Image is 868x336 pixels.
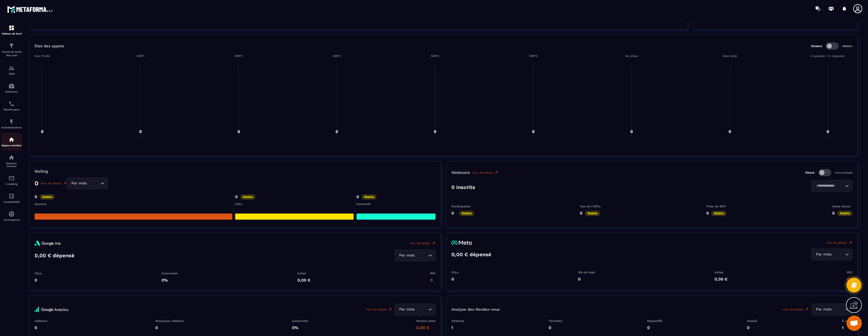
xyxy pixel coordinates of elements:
p: ROI [847,271,852,274]
tspan: Décroché [723,54,737,58]
p: 0,00 € [714,277,728,282]
p: CRM [1,72,22,75]
div: Search for option [811,180,852,192]
p: 0 [451,277,459,282]
input: Search for option [832,252,844,257]
p: Stable [459,211,474,216]
span: Par mois [815,252,832,257]
img: email [8,175,15,181]
a: Plus de détails [41,181,67,185]
p: Vue de l’offre [580,205,601,208]
p: Tableau de bord [1,32,22,35]
p: 0 [706,211,709,216]
p: Prise de RDV [706,205,726,208]
p: 1 [451,325,464,330]
p: Espace membre [1,144,22,147]
tspan: NRP2 [235,54,243,58]
p: 0 [155,325,184,330]
p: 0% [292,325,308,330]
p: Stable [40,194,55,200]
p: Tunnel de vente Site web [1,50,22,57]
tspan: NRP5 [529,54,537,58]
tspan: NRP1 [137,54,144,58]
tspan: NRP3 [333,54,341,58]
a: automationsautomationsEspace membre [1,133,22,151]
span: Par mois [70,181,88,186]
p: Visiteurs [35,319,47,323]
p: Automatisations [1,126,22,129]
p: 0,00 € [416,325,436,330]
a: emailemailE-mailing [1,171,22,189]
a: accountantaccountantComptabilité [1,189,22,207]
img: social-network [8,154,15,161]
div: Ouverts [35,202,232,206]
p: 0 inscrits [451,184,475,190]
p: Clics [451,271,459,274]
img: arrowUpRight [431,241,436,245]
p: 0 [35,325,47,330]
p: Clics [35,272,42,275]
img: automations [8,137,15,143]
div: Convertit [356,202,436,206]
p: 0 [356,194,359,200]
p: Direct [805,171,815,174]
input: Search for option [416,307,427,312]
input: Search for option [832,307,844,312]
p: 0 [647,325,662,330]
p: 0 [430,278,436,283]
img: googleAdsLogo [35,241,61,246]
input: Search for option [416,253,427,258]
p: 0 [747,325,757,330]
a: automationsautomationsAutomatisations [1,115,22,133]
div: Search for option [67,177,108,189]
p: Analyse des Rendez-vous [451,307,500,312]
p: Replanifié [647,319,662,323]
p: À venir [842,319,852,323]
p: 0,00 € dépensé [35,252,74,259]
p: Revenu total [416,319,436,323]
a: social-networksocial-networkRéseaux Sociaux [1,151,22,171]
img: google-analytics-full-logo.a0992ec6.svg [35,304,69,315]
p: Achat [714,271,728,274]
p: Webinaire [1,90,22,93]
p: Nb de lead [578,271,595,274]
img: formation [8,43,15,49]
div: Search for option [811,249,852,260]
p: Nouveaux visiteurs [155,319,184,323]
p: ROI [430,272,436,275]
span: Par mois [398,253,416,258]
p: 1 [842,325,852,330]
a: Plus de détails [410,241,436,246]
img: metaLogo [451,241,472,245]
p: 0% [161,278,178,283]
img: scheduler [8,101,15,107]
div: Ouvrir le chat [847,316,862,331]
img: narrow-up-right-o.6b7c60e2.svg [63,181,67,185]
input: Search for option [815,183,844,189]
img: arrowUpRight [848,241,852,245]
div: Search for option [811,304,852,315]
a: Plus de détails [827,241,852,245]
div: Search for option [395,250,436,261]
p: Participation [451,205,474,208]
a: Plus de détails [473,171,498,175]
p: Stable [362,194,377,200]
p: 0 [35,278,42,283]
p: Annulé [747,319,757,323]
p: Stable [711,211,726,216]
p: Terminés [549,319,562,323]
tspan: No show [625,54,638,58]
img: automations [8,119,15,125]
p: Mailing [35,169,436,174]
img: accountant [8,193,15,199]
p: Conversion [161,272,178,275]
p: Stable [585,211,600,216]
img: narrow-up-right-o.6b7c60e2.svg [805,307,809,311]
a: formationformationCRM [1,61,22,79]
span: Par mois [815,307,832,312]
div: Clics [235,202,354,206]
img: formation [8,25,15,31]
p: Stable [240,194,255,200]
p: 0 [578,277,595,282]
a: formationformationTableau de bord [1,21,22,39]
